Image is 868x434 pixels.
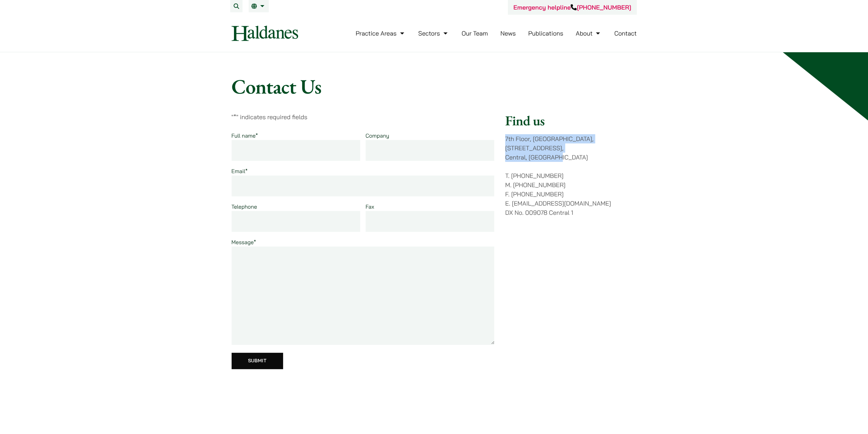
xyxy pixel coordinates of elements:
label: Email [232,168,248,174]
a: EN [251,3,266,9]
a: Sectors [418,29,449,37]
h1: Contact Us [232,74,637,99]
label: Fax [366,203,374,210]
a: News [500,29,516,37]
input: Submit [232,353,283,369]
a: Publications [528,29,563,37]
p: " " indicates required fields [232,112,495,122]
label: Company [366,132,389,139]
label: Full name [232,132,258,139]
a: Our Team [461,29,488,37]
a: Practice Areas [356,29,406,37]
a: About [576,29,602,37]
a: Emergency helpline[PHONE_NUMBER] [513,3,631,11]
label: Telephone [232,203,257,210]
img: Logo of Haldanes [232,26,298,41]
p: T. [PHONE_NUMBER] M. [PHONE_NUMBER] F. [PHONE_NUMBER] E. [EMAIL_ADDRESS][DOMAIN_NAME] DX No. 0090... [505,171,636,217]
label: Message [232,239,256,246]
a: Contact [614,29,637,37]
h2: Find us [505,112,636,129]
p: 7th Floor, [GEOGRAPHIC_DATA], [STREET_ADDRESS], Central, [GEOGRAPHIC_DATA] [505,134,636,162]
